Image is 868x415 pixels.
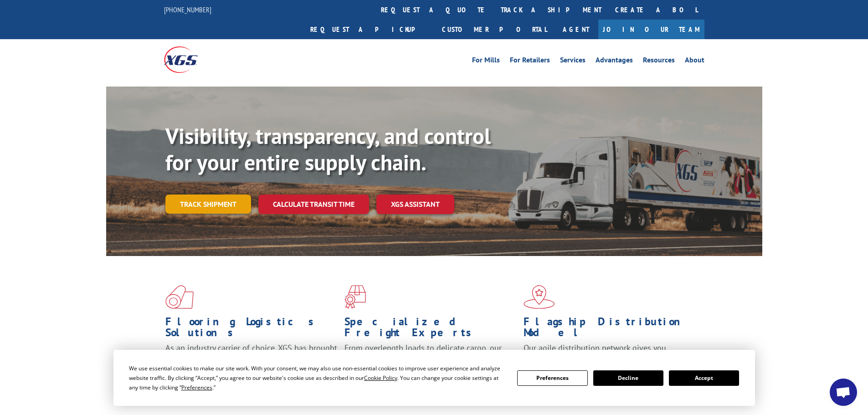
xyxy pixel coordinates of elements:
b: Visibility, transparency, and control for your entire supply chain. [165,122,491,176]
a: Services [560,56,586,67]
h1: Specialized Freight Experts [344,316,517,343]
a: Track shipment [165,195,251,214]
h1: Flagship Distribution Model [524,316,696,343]
a: For Mills [472,56,500,67]
button: Preferences [517,370,587,386]
img: xgs-icon-total-supply-chain-intelligence-red [165,285,194,309]
a: Advantages [596,56,633,67]
button: Accept [669,370,739,386]
span: Cookie Policy [364,374,397,382]
div: Open chat [830,379,857,406]
a: Resources [643,56,675,67]
a: Customer Portal [435,20,554,39]
a: [PHONE_NUMBER] [164,5,211,14]
span: Preferences [181,384,212,391]
button: Decline [593,370,663,386]
a: Agent [554,20,598,39]
a: XGS ASSISTANT [376,195,454,214]
a: About [685,56,704,67]
a: Request a pickup [303,20,435,39]
span: Our agile distribution network gives you nationwide inventory management on demand. [524,343,691,364]
a: Join Our Team [598,20,704,39]
h1: Flooring Logistics Solutions [165,316,338,343]
img: xgs-icon-flagship-distribution-model-red [524,285,555,309]
span: As an industry carrier of choice, XGS has brought innovation and dedication to flooring logistics... [165,343,337,375]
div: We use essential cookies to make our site work. With your consent, we may also use non-essential ... [129,364,506,392]
a: For Retailers [510,56,550,67]
img: xgs-icon-focused-on-flooring-red [344,285,366,309]
p: From overlength loads to delicate cargo, our experienced staff knows the best way to move your fr... [344,343,517,383]
div: Cookie Consent Prompt [113,350,755,406]
a: Calculate transit time [258,195,369,214]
